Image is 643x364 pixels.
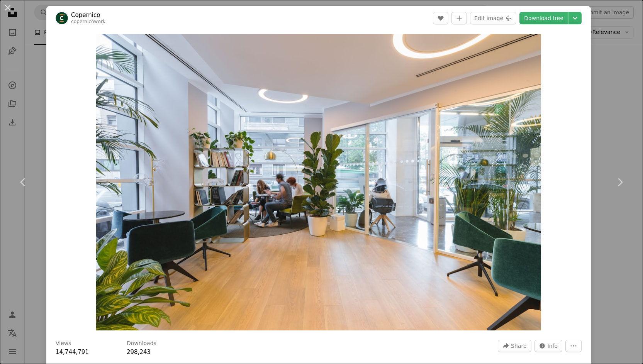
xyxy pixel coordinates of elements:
[511,340,526,352] span: Share
[56,349,89,356] span: 14,744,791
[96,34,541,330] button: Zoom in on this image
[568,12,582,24] button: Choose download size
[498,340,531,352] button: Share this image
[597,145,643,219] a: Next
[565,340,582,352] button: More Actions
[71,11,105,19] a: Copernico
[519,12,568,24] a: Download free
[127,349,151,356] span: 298,243
[96,34,541,330] img: brown wooden table with chairs
[433,12,448,24] button: Like
[548,340,558,352] span: Info
[127,340,156,347] h3: Downloads
[451,12,467,24] button: Add to Collection
[56,12,68,24] img: Go to Copernico's profile
[534,340,563,352] button: Stats about this image
[56,340,71,347] h3: Views
[71,19,105,24] a: copernicowork
[470,12,516,24] button: Edit image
